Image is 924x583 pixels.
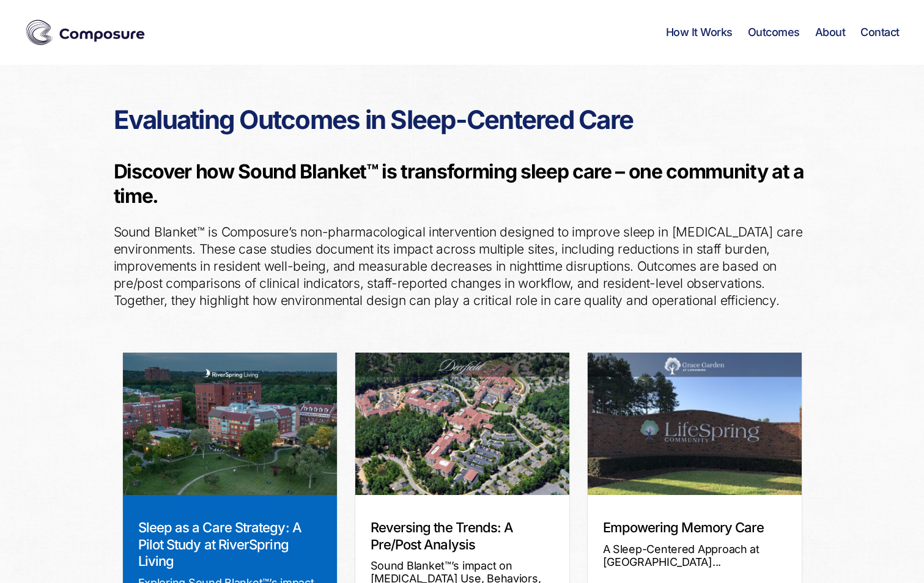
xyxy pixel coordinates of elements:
[603,519,764,535] a: Empowering Memory Care
[815,26,846,39] a: About
[860,26,900,39] a: Contact
[24,17,147,48] img: Composure
[371,519,514,552] a: Reversing the Trends: A Pre/Post Analysis
[603,543,786,568] div: A Sleep-Centered Approach at [GEOGRAPHIC_DATA]...
[114,159,811,208] h4: Discover how Sound Blanket™ is transforming sleep care – one community at a time.
[114,224,811,309] p: Sound Blanket™ is Composure’s non-pharmacological intervention designed to improve sleep in [MEDI...
[666,26,900,39] nav: Horizontal
[748,26,800,39] a: Outcomes
[666,26,733,39] a: How It Works
[138,519,301,569] a: Sleep as a Care Strategy: A Pilot Study at RiverSpring Living
[114,108,811,132] h1: Evaluating Outcomes in Sleep-Centered Care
